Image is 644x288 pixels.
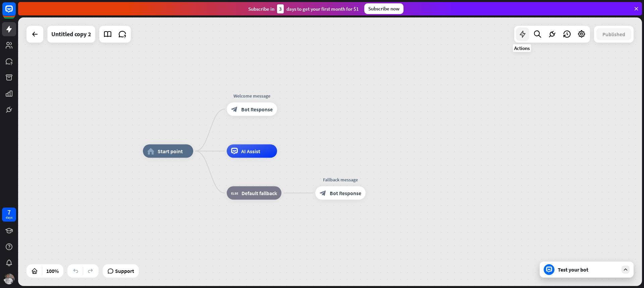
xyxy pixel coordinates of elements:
div: 3 [277,4,284,13]
i: home_2 [147,148,154,155]
span: Support [115,266,134,276]
i: block_bot_response [320,190,326,196]
a: 7 days [2,208,16,222]
span: Bot Response [241,106,273,113]
i: block_bot_response [231,106,238,113]
div: Fallback message [310,176,371,183]
div: Test your bot [558,266,618,273]
div: 100% [44,266,61,276]
span: Default fallback [241,190,277,196]
div: Subscribe in days to get your first month for $1 [248,4,359,13]
div: days [6,215,12,220]
span: Bot Response [330,190,361,196]
button: Published [596,28,631,40]
div: Subscribe now [364,3,404,14]
div: Untitled copy 2 [51,26,91,43]
div: Welcome message [222,93,282,99]
i: block_fallback [231,190,238,196]
span: AI Assist [241,148,260,155]
span: Start point [158,148,183,155]
div: 7 [7,209,11,215]
button: Open LiveChat chat widget [5,3,25,23]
